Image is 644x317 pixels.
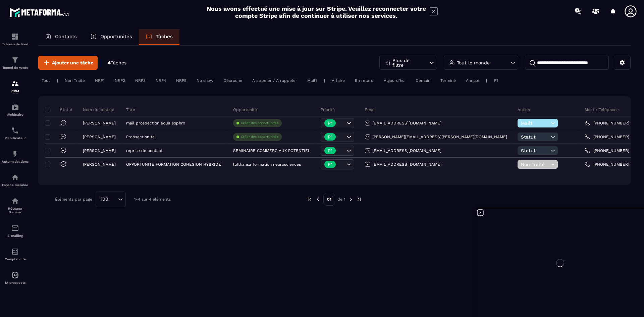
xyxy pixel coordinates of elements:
span: Statut [521,134,549,140]
span: Mail1 [521,120,549,126]
p: SEMINAIRE COMMERCIAUX POTENTIEL [233,148,310,153]
p: P1 [328,148,332,153]
a: automationsautomationsWebinaire [2,98,29,121]
div: Mail1 [304,76,320,85]
p: [PERSON_NAME] [83,148,116,153]
p: Propsection tel [126,135,156,139]
img: formation [11,33,19,41]
img: automations [11,103,19,111]
a: formationformationCRM [2,74,29,98]
img: social-network [11,197,19,205]
img: email [11,224,19,232]
a: accountantaccountantComptabilité [2,243,29,266]
p: Tableau de bord [2,42,29,46]
img: automations [11,173,19,181]
h2: Nous avons effectué une mise à jour sur Stripe. Veuillez reconnecter votre compte Stripe afin de ... [206,5,426,19]
a: schedulerschedulerPlanificateur [2,121,29,145]
img: formation [11,56,19,64]
a: automationsautomationsAutomatisations [2,145,29,168]
p: reprise de contact [126,148,163,153]
div: Tout [38,76,53,85]
span: Non Traité [521,162,549,167]
a: automationsautomationsEspace membre [2,168,29,192]
div: Aujourd'hui [380,76,409,85]
a: formationformationTunnel de vente [2,51,29,74]
div: À faire [328,76,348,85]
p: 4 [108,60,126,66]
p: Éléments par page [55,197,92,202]
p: P1 [328,121,332,125]
img: prev [307,196,313,202]
p: Tout le monde [457,60,490,65]
a: Contacts [38,29,84,45]
a: Opportunités [84,29,139,45]
p: [PERSON_NAME] [83,135,116,139]
div: NRP5 [173,76,190,85]
p: lufthansa formation neurosciences [233,162,301,167]
p: Réseaux Sociaux [2,207,29,214]
p: Tunnel de vente [2,66,29,69]
p: E-mailing [2,234,29,237]
a: emailemailE-mailing [2,219,29,243]
div: Demain [412,76,434,85]
a: [PHONE_NUMBER] [585,120,629,126]
p: Titre [126,107,135,112]
p: Email [365,107,376,112]
p: Action [518,107,530,112]
p: IA prospects [2,281,29,284]
p: P1 [328,135,332,139]
img: formation [11,80,19,88]
p: | [57,78,58,83]
p: Opportunités [100,34,132,40]
p: Créer des opportunités [241,121,278,125]
p: Créer des opportunités [241,135,278,139]
div: Décroché [220,76,246,85]
p: | [486,78,487,83]
p: Nom du contact [83,107,115,112]
p: Priorité [321,107,335,112]
img: logo [9,6,70,18]
div: En retard [352,76,377,85]
div: P1 [491,76,501,85]
span: Ajouter une tâche [52,59,93,66]
span: 100 [98,196,111,203]
p: P1 [328,162,332,167]
p: Planificateur [2,136,29,140]
div: NRP2 [111,76,128,85]
div: A appeler / A rappeler [249,76,301,85]
p: OPPORTUNITE FORMATION COHESION HYBRIDE [126,162,221,167]
div: NRP1 [92,76,108,85]
button: Ajouter une tâche [38,56,98,70]
span: Statut [521,148,549,153]
div: No show [193,76,217,85]
a: Tâches [139,29,179,45]
img: accountant [11,248,19,256]
p: Espace membre [2,183,29,187]
p: Opportunité [233,107,257,112]
img: automations [11,150,19,158]
p: | [324,78,325,83]
p: de 1 [337,197,345,202]
p: 01 [323,193,335,206]
span: Tâches [111,60,126,65]
p: Webinaire [2,113,29,116]
div: NRP3 [132,76,149,85]
p: [PERSON_NAME] [83,162,116,167]
p: Plus de filtre [392,58,422,67]
img: automations [11,271,19,279]
p: mail prospection aqua sophro [126,121,185,125]
p: Contacts [55,34,77,40]
img: next [348,196,354,202]
div: Non Traité [61,76,88,85]
p: Tâches [156,34,173,40]
p: Meet / Téléphone [585,107,619,112]
a: [PHONE_NUMBER] [585,134,629,140]
div: Annulé [463,76,483,85]
a: [PHONE_NUMBER] [585,162,629,167]
p: Comptabilité [2,257,29,261]
a: formationformationTableau de bord [2,28,29,51]
img: prev [315,196,321,202]
input: Search for option [111,196,116,203]
a: [PHONE_NUMBER] [585,148,629,153]
img: next [356,196,362,202]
